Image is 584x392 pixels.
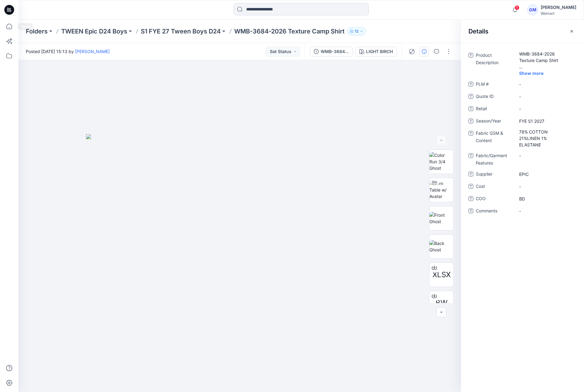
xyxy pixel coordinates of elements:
a: Folders [26,27,48,36]
button: Details [419,47,429,56]
img: Front Ghost [429,212,453,225]
div: WMB-3684-2026 Texture Camp Shirt__ADM FULL [321,48,349,55]
span: 1 [515,5,519,10]
span: Posted [DATE] 15:13 by [26,48,110,55]
span: COO [476,195,513,204]
img: Back Ghost [429,240,453,253]
span: PLM # [476,80,513,89]
img: Turn Table w/ Avatar [429,180,453,200]
span: - [519,93,573,100]
div: LIGHT BIRCH [366,48,393,55]
p: WMB-3684-2026 Texture Camp Shirt [234,27,345,36]
button: 12 [347,27,366,36]
div: [PERSON_NAME] [541,4,576,11]
span: - [519,208,573,214]
span: Product Description [476,52,513,77]
h2: Details [468,28,488,35]
span: - [519,106,573,112]
a: [PERSON_NAME] [75,49,110,54]
span: - [519,153,573,159]
span: Fabric GSM & Content [476,130,513,148]
span: Retail [476,105,513,114]
div: Walmart [541,11,576,16]
span: Comments [476,207,513,216]
span: Season/Year [476,117,513,126]
span: Quote ID [476,93,513,101]
span: FYE S1 2027 [519,118,573,124]
p: 12 [355,28,358,35]
span: WMB-3684-2026 Texture Camp Shirt [519,51,573,70]
span: Cost [476,183,513,191]
div: GM [527,4,538,15]
a: TWEEN Epic D24 Boys [61,27,127,36]
button: LIGHT BIRCH [355,47,397,56]
span: BW [436,297,448,309]
img: Color Run 3/4 Ghost [429,152,453,171]
span: XLSX [432,269,451,280]
span: Fabric/Garment Features [476,152,513,167]
span: - [519,81,573,87]
a: S1 FYE 27 Tween Boys D24 [141,27,221,36]
button: WMB-3684-2026 Texture Camp Shirt__ADM FULL [310,47,353,56]
span: Show more [519,70,551,76]
span: BD [519,196,573,202]
span: EPIC [519,171,573,177]
span: Supplier [476,170,513,179]
span: 78% COTTON 21%LINEN 1% ELASTANE [519,129,573,148]
span: - [519,183,573,190]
